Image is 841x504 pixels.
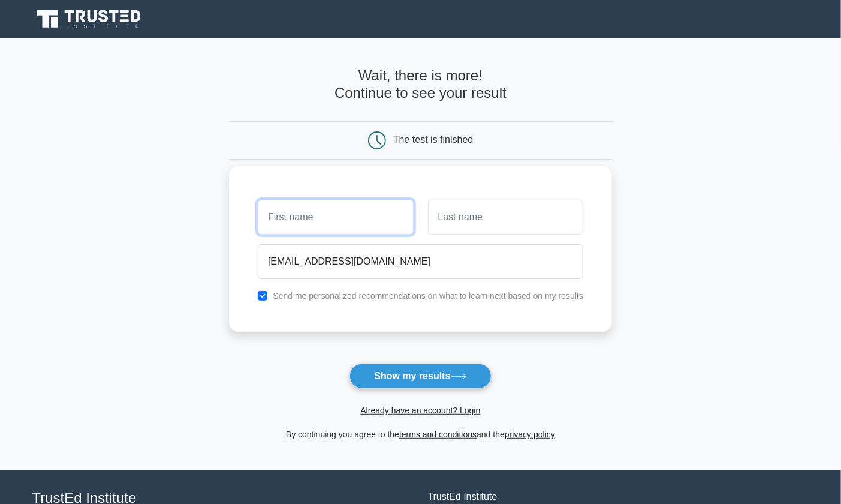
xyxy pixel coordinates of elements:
label: Send me personalized recommendations on what to learn next based on my results [273,291,583,301]
h4: Wait, there is more! Continue to see your result [229,67,612,102]
a: terms and conditions [399,430,477,439]
div: The test is finished [393,134,473,145]
button: Show my results [349,364,491,389]
input: Last name [428,200,583,235]
input: First name [258,200,413,235]
a: privacy policy [505,430,555,439]
input: Email [258,244,583,279]
div: By continuing you agree to the and the [222,427,619,442]
a: Already have an account? Login [360,406,480,415]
